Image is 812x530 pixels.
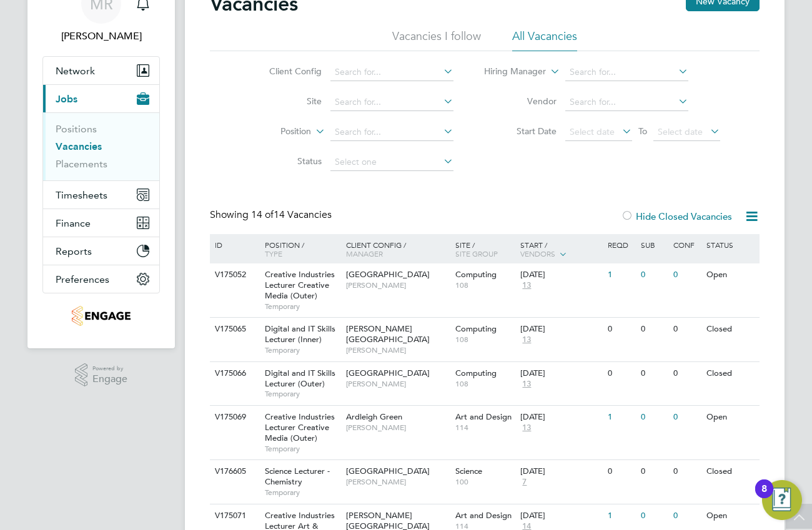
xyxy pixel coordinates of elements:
div: [DATE] [520,368,602,379]
div: V176605 [212,460,255,483]
li: Vacancies I follow [392,29,481,51]
span: 14 Vacancies [251,209,332,221]
div: 0 [670,406,703,429]
span: Computing [455,368,497,378]
input: Search for... [565,64,688,81]
div: 1 [605,406,637,429]
span: 114 [455,423,515,433]
div: Open [703,504,758,528]
div: 0 [638,460,670,483]
button: Open Resource Center, 8 new notifications [762,480,802,520]
label: Start Date [485,125,557,137]
span: Temporary [265,389,340,399]
button: Network [43,57,159,84]
span: Preferences [56,273,109,285]
span: 7 [520,477,528,488]
div: Showing [210,209,334,222]
span: Vendors [520,248,555,258]
label: Position [239,125,311,138]
span: 108 [455,335,515,345]
input: Search for... [330,64,453,81]
span: Matthew Riley [42,29,160,44]
span: [GEOGRAPHIC_DATA] [346,368,430,378]
span: Computing [455,269,497,280]
span: Network [56,65,95,77]
div: Closed [703,460,758,483]
span: [PERSON_NAME] [346,379,449,389]
span: Temporary [265,302,340,312]
div: 0 [670,460,703,483]
div: Jobs [43,112,159,180]
span: 14 of [251,209,274,221]
div: V175069 [212,406,255,429]
span: 108 [455,379,515,389]
div: Closed [703,362,758,385]
div: [DATE] [520,466,602,477]
div: [DATE] [520,511,602,521]
span: Powered by [92,363,127,374]
a: Go to home page [42,306,160,326]
span: Digital and IT Skills Lecturer (Outer) [265,368,335,389]
a: Vacancies [56,140,102,152]
div: 0 [605,318,637,341]
div: Closed [703,318,758,341]
span: Type [265,248,282,258]
span: 100 [455,477,515,487]
span: Science [455,466,482,476]
a: Positions [56,123,97,135]
button: Jobs [43,85,159,112]
div: 0 [670,318,703,341]
a: Powered byEngage [75,363,128,387]
span: [PERSON_NAME] [346,345,449,355]
div: Start / [517,234,605,265]
button: Preferences [43,265,159,293]
span: [PERSON_NAME] [346,423,449,433]
span: [PERSON_NAME] [346,280,449,290]
span: Ardleigh Green [346,411,402,422]
span: Temporary [265,345,340,355]
span: Digital and IT Skills Lecturer (Inner) [265,323,335,345]
span: Finance [56,217,91,229]
input: Search for... [565,94,688,111]
span: Select date [570,126,615,137]
button: Reports [43,237,159,265]
span: Temporary [265,488,340,498]
span: Select date [658,126,703,137]
label: Vendor [485,96,557,107]
label: Site [250,96,322,107]
div: 8 [761,489,767,505]
div: Open [703,263,758,287]
div: Sub [638,234,670,255]
img: searchworkseducation-logo-retina.png [72,306,130,326]
span: Jobs [56,93,77,105]
div: 0 [638,504,670,528]
div: 0 [638,263,670,287]
button: Finance [43,209,159,237]
div: Reqd [605,234,637,255]
span: Manager [346,248,383,258]
div: Site / [452,234,518,264]
div: [DATE] [520,324,602,335]
div: Open [703,406,758,429]
span: [GEOGRAPHIC_DATA] [346,269,430,280]
div: 0 [638,406,670,429]
div: 0 [670,504,703,528]
span: [PERSON_NAME][GEOGRAPHIC_DATA] [346,323,430,345]
div: 0 [605,362,637,385]
span: Science Lecturer - Chemistry [265,466,330,487]
div: V175052 [212,263,255,287]
input: Search for... [330,124,453,141]
span: [PERSON_NAME] [346,477,449,487]
span: Creative Industries Lecturer Creative Media (Outer) [265,269,335,301]
span: Timesheets [56,189,107,201]
span: Engage [92,374,127,385]
div: Status [703,234,758,255]
span: 13 [520,423,533,433]
label: Hide Closed Vacancies [621,210,732,222]
span: 13 [520,335,533,345]
label: Hiring Manager [474,66,546,78]
div: Client Config / [343,234,452,264]
span: Art and Design [455,411,512,422]
span: Site Group [455,248,498,258]
span: 108 [455,280,515,290]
